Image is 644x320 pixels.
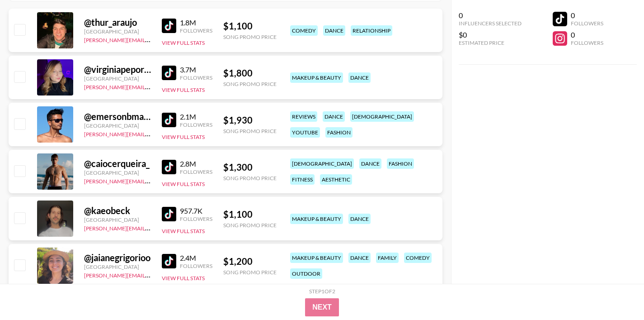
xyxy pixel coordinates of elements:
div: @ kaeobeck [84,205,151,216]
div: 2.1M [180,112,212,121]
div: makeup & beauty [290,214,343,224]
div: 2.4M [180,253,212,263]
div: @ jaianegrigorioo [84,252,151,263]
div: Estimated Price [459,39,522,46]
div: dance [348,214,371,224]
iframe: Drift Widget Chat Controller [599,275,633,309]
div: Song Promo Price [223,33,277,40]
div: fashion [387,158,414,169]
div: $ 1,800 [223,67,277,79]
div: [GEOGRAPHIC_DATA] [84,28,151,35]
a: [PERSON_NAME][EMAIL_ADDRESS][DOMAIN_NAME] [84,35,218,43]
div: reviews [290,111,317,122]
div: aesthetic [320,174,352,185]
div: @ thur_araujo [84,17,151,28]
a: [PERSON_NAME][EMAIL_ADDRESS][DOMAIN_NAME] [84,176,218,185]
div: Followers [180,121,212,128]
div: $ 1,100 [223,209,277,220]
div: @ caiocerqueira_ [84,158,151,169]
div: Song Promo Price [223,128,277,134]
div: dance [323,111,345,122]
div: [GEOGRAPHIC_DATA] [84,75,151,82]
div: Followers [180,215,212,222]
div: Followers [571,39,603,46]
div: 3.7M [180,65,212,74]
div: $0 [459,30,522,39]
div: $ 1,300 [223,162,277,173]
div: relationship [351,25,392,36]
div: fitness [290,174,315,185]
a: [PERSON_NAME][EMAIL_ADDRESS][DOMAIN_NAME] [84,82,218,91]
div: @ emersonbmartins [84,111,151,122]
img: TikTok [162,113,176,127]
button: View Full Stats [162,275,205,282]
div: 2.8M [180,159,212,168]
div: Followers [180,263,212,269]
div: 1.8M [180,18,212,27]
div: [GEOGRAPHIC_DATA] [84,122,151,129]
div: $ 1,930 [223,115,277,126]
div: Followers [571,20,603,27]
div: Song Promo Price [223,175,277,181]
div: dance [323,25,345,36]
div: comedy [404,253,432,263]
button: View Full Stats [162,228,205,234]
div: dance [359,158,381,169]
div: 0 [571,30,603,39]
div: Followers [180,168,212,175]
div: 0 [459,11,522,20]
div: [DEMOGRAPHIC_DATA] [350,111,414,122]
div: youtube [290,127,320,138]
div: comedy [290,25,318,36]
img: TikTok [162,66,176,80]
div: [GEOGRAPHIC_DATA] [84,216,151,223]
div: [DEMOGRAPHIC_DATA] [290,158,354,169]
div: dance [348,72,371,83]
button: View Full Stats [162,181,205,187]
div: @ virginiapeporini [84,64,151,75]
div: fashion [325,127,353,138]
div: outdoor [290,268,322,279]
a: [PERSON_NAME][EMAIL_ADDRESS][DOMAIN_NAME] [84,223,218,232]
div: Influencers Selected [459,20,522,27]
div: [GEOGRAPHIC_DATA] [84,263,151,270]
div: Followers [180,27,212,34]
div: dance [348,253,371,263]
div: $ 1,100 [223,20,277,32]
div: [GEOGRAPHIC_DATA] [84,169,151,176]
div: Step 1 of 2 [309,288,335,295]
div: makeup & beauty [290,72,343,83]
div: Song Promo Price [223,222,277,229]
button: View Full Stats [162,86,205,93]
img: TikTok [162,19,176,33]
button: View Full Stats [162,39,205,46]
a: [PERSON_NAME][EMAIL_ADDRESS][DOMAIN_NAME] [84,129,218,138]
img: TikTok [162,254,176,268]
img: TikTok [162,207,176,221]
div: 0 [571,11,603,20]
div: 957.7K [180,206,212,215]
button: Next [305,298,339,316]
div: makeup & beauty [290,253,343,263]
img: TikTok [162,160,176,174]
div: Followers [180,74,212,81]
a: [PERSON_NAME][EMAIL_ADDRESS][DOMAIN_NAME] [84,270,218,279]
div: Song Promo Price [223,81,277,87]
div: family [376,253,399,263]
div: $ 1,200 [223,256,277,267]
button: View Full Stats [162,134,205,140]
div: Song Promo Price [223,269,277,276]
